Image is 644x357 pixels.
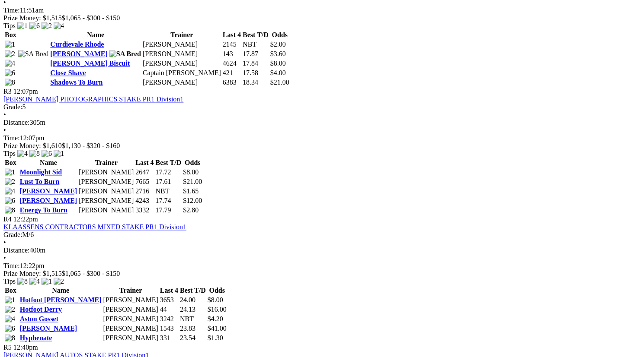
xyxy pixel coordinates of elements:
[142,50,221,58] td: [PERSON_NAME]
[222,69,241,77] td: 421
[13,215,38,223] span: 12:22pm
[135,187,154,196] td: 2716
[3,6,641,14] div: 11:51am
[103,324,159,333] td: [PERSON_NAME]
[5,334,15,342] img: 8
[208,315,223,322] span: $4.20
[208,325,227,332] span: $41.00
[183,197,202,204] span: $12.00
[183,158,202,167] th: Odds
[179,305,206,314] td: 24.13
[29,278,40,285] img: 4
[142,40,221,49] td: [PERSON_NAME]
[3,6,20,14] span: Time:
[5,296,15,304] img: 1
[3,126,6,134] span: •
[208,306,227,313] span: $16.00
[160,334,179,342] td: 331
[20,306,62,313] a: Hotfoot Derry
[3,95,183,103] a: [PERSON_NAME] PHOTOGRAPHICS STAKE PR1 Division1
[78,177,134,186] td: [PERSON_NAME]
[242,40,269,49] td: NBT
[78,168,134,177] td: [PERSON_NAME]
[3,254,6,262] span: •
[3,119,29,126] span: Distance:
[103,305,159,314] td: [PERSON_NAME]
[20,334,52,341] a: Hyphenate
[179,315,206,323] td: NBT
[3,103,22,111] span: Grade:
[5,306,15,313] img: 2
[270,60,286,67] span: $8.00
[54,278,64,285] img: 2
[5,60,15,67] img: 4
[54,150,64,158] img: 1
[5,79,15,86] img: 8
[135,196,154,205] td: 4243
[270,69,286,76] span: $4.00
[270,41,286,48] span: $2.00
[5,287,16,294] span: Box
[78,187,134,196] td: [PERSON_NAME]
[135,206,154,215] td: 3332
[3,246,29,254] span: Distance:
[222,40,241,49] td: 2145
[5,187,15,195] img: 4
[183,187,199,195] span: $1.65
[155,206,182,215] td: 17.79
[270,79,289,86] span: $21.00
[3,134,20,142] span: Time:
[3,270,641,278] div: Prize Money: $1,515
[3,223,186,231] a: KLAASSENS CONTRACTORS MIXED STAKE PR1 Division1
[3,119,641,126] div: 305m
[109,50,141,58] img: SA Bred
[3,134,641,142] div: 12:07pm
[179,334,206,342] td: 23.54
[5,197,15,205] img: 6
[42,150,52,158] img: 6
[3,231,641,239] div: M/6
[50,79,103,86] a: Shadows To Burn
[5,206,15,214] img: 8
[5,69,15,77] img: 6
[103,296,159,304] td: [PERSON_NAME]
[5,178,15,186] img: 2
[208,334,223,341] span: $1.30
[155,158,182,167] th: Best T/D
[242,31,269,39] th: Best T/D
[3,142,641,150] div: Prize Money: $1,610
[155,177,182,186] td: 17.61
[207,286,227,295] th: Odds
[17,278,28,285] img: 8
[20,315,58,322] a: Aston Gosset
[179,296,206,304] td: 24.00
[62,270,120,277] span: $1,065 - $300 - $150
[142,31,221,39] th: Trainer
[20,296,102,303] a: Hotfoot [PERSON_NAME]
[160,324,179,333] td: 1543
[3,246,641,254] div: 400m
[160,286,179,295] th: Last 4
[5,50,15,58] img: 2
[179,324,206,333] td: 23.83
[42,278,52,285] img: 1
[3,103,641,111] div: 5
[19,158,77,167] th: Name
[3,14,641,22] div: Prize Money: $1,515
[5,325,15,332] img: 6
[3,343,12,351] span: R5
[20,325,77,332] a: [PERSON_NAME]
[17,150,28,158] img: 4
[78,158,134,167] th: Trainer
[135,168,154,177] td: 2647
[20,206,67,214] a: Energy To Burn
[3,22,16,29] span: Tips
[3,239,6,246] span: •
[20,168,62,176] a: Moonlight Sid
[5,315,15,323] img: 4
[50,50,107,57] a: [PERSON_NAME]
[42,22,52,30] img: 2
[179,286,206,295] th: Best T/D
[50,41,104,48] a: Curdievale Rhode
[13,88,38,95] span: 12:07pm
